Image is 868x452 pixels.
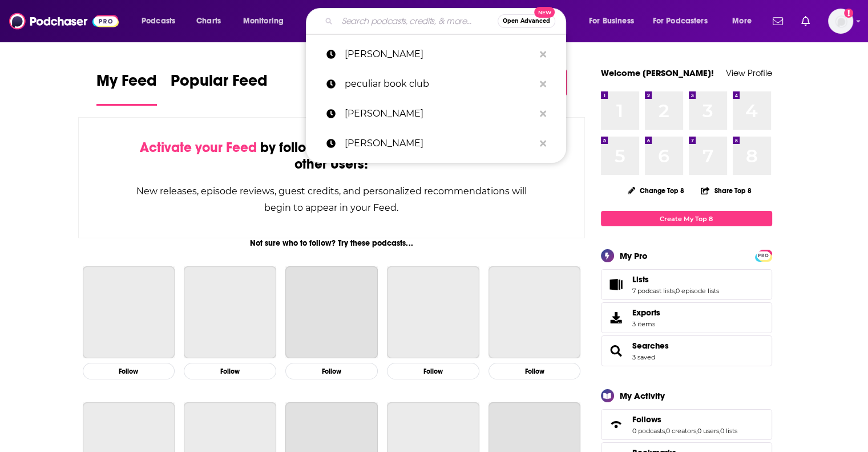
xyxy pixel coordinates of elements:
a: Follows [605,417,628,433]
a: 3 saved [632,353,655,361]
a: Lists [605,277,628,293]
span: , [719,427,720,435]
button: open menu [645,12,724,30]
button: open menu [724,12,766,30]
span: Lists [632,274,649,285]
span: Open Advanced [503,18,550,24]
p: Kristen Holmes [345,39,534,69]
a: Follows [632,414,737,425]
button: Follow [387,363,479,379]
a: Show notifications dropdown [768,11,788,31]
a: PRO [757,251,770,259]
a: [PERSON_NAME] [306,39,566,69]
button: Change Top 8 [621,183,692,198]
span: Activate your Feed [140,139,257,156]
span: New [534,7,555,18]
a: 0 lists [720,427,737,435]
a: Create My Top 8 [601,211,772,226]
span: For Business [589,13,634,29]
button: Share Top 8 [700,179,752,202]
a: 0 users [697,427,719,435]
span: , [696,427,697,435]
a: [PERSON_NAME] [306,129,566,158]
div: Search podcasts, credits, & more... [317,8,577,34]
span: Podcasts [142,13,175,29]
a: 7 podcast lists [632,287,675,295]
a: Lists [632,274,719,285]
button: Show profile menu [828,9,853,34]
span: Searches [601,335,772,366]
p: gabrielle lyon [345,99,534,129]
div: My Pro [620,250,648,261]
span: Exports [632,307,660,318]
span: Logged in as Jlescht [828,9,853,34]
button: Follow [184,363,276,379]
div: Not sure who to follow? Try these podcasts... [78,238,586,248]
a: [PERSON_NAME] [306,99,566,129]
input: Search podcasts, credits, & more... [337,12,498,30]
div: by following Podcasts, Creators, Lists, and other Users! [136,139,528,173]
span: Charts [196,13,221,29]
div: New releases, episode reviews, guest credits, and personalized recommendations will begin to appe... [136,183,528,216]
a: Popular Feed [171,71,268,106]
a: Searches [605,343,628,359]
p: ed yong [345,129,534,158]
span: Follows [632,414,661,425]
button: open menu [235,12,298,30]
a: The Daily [387,266,479,359]
span: More [732,13,752,29]
a: Show notifications dropdown [797,11,814,31]
span: Follows [601,409,772,440]
a: My Feed [96,71,157,106]
span: For Podcasters [653,13,708,29]
svg: Add a profile image [844,9,853,18]
span: Lists [601,269,772,300]
a: View Profile [726,67,772,78]
span: Popular Feed [171,71,268,97]
a: Searches [632,341,669,351]
a: The Joe Rogan Experience [83,266,175,359]
button: Follow [83,363,175,379]
img: Podchaser - Follow, Share and Rate Podcasts [9,10,119,32]
p: peculiar book club [345,69,534,99]
a: 0 podcasts [632,427,665,435]
span: 3 items [632,320,660,328]
span: , [665,427,666,435]
a: Planet Money [285,266,378,359]
span: Exports [605,310,628,326]
div: My Activity [620,390,665,401]
a: 0 episode lists [676,287,719,295]
span: , [675,287,676,295]
button: open menu [581,12,648,30]
a: My Favorite Murder with Karen Kilgariff and Georgia Hardstark [488,266,581,359]
a: peculiar book club [306,69,566,99]
span: PRO [757,251,770,260]
a: 0 creators [666,427,696,435]
button: open menu [134,12,190,30]
a: This American Life [184,266,276,359]
button: Follow [285,363,378,379]
a: Exports [601,302,772,333]
button: Follow [488,363,581,379]
img: User Profile [828,9,853,34]
span: Monitoring [243,13,284,29]
a: Charts [189,12,228,30]
span: My Feed [96,71,157,97]
button: Open AdvancedNew [498,14,555,28]
a: Welcome [PERSON_NAME]! [601,67,714,78]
